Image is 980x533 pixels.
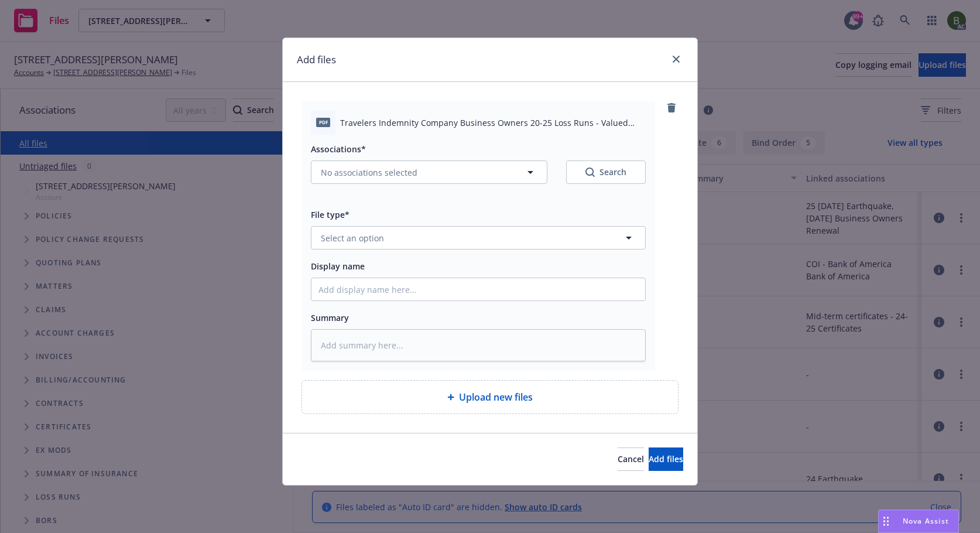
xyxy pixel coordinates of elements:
[585,166,626,178] div: Search
[566,160,646,184] button: SearchSearch
[585,168,595,177] svg: Search
[903,516,949,526] span: Nova Assist
[879,510,893,532] div: Drag to move
[649,453,683,464] span: Add files
[301,380,679,414] div: Upload new files
[340,117,646,129] span: Travelers Indemnity Company Business Owners 20-25 Loss Runs - Valued [DATE].pdf
[618,447,644,471] button: Cancel
[459,390,533,404] span: Upload new files
[321,232,384,244] span: Select an option
[311,209,349,220] span: File type*
[311,312,349,323] span: Summary
[311,226,646,250] button: Select an option
[878,510,959,533] button: Nova Assist
[311,261,365,272] span: Display name
[297,52,336,67] h1: Add files
[316,118,330,127] span: pdf
[311,278,645,300] input: Add display name here...
[311,160,547,184] button: No associations selected
[649,447,683,471] button: Add files
[321,166,417,179] span: No associations selected
[664,101,679,115] a: remove
[311,143,366,155] span: Associations*
[618,453,644,464] span: Cancel
[669,52,683,66] a: close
